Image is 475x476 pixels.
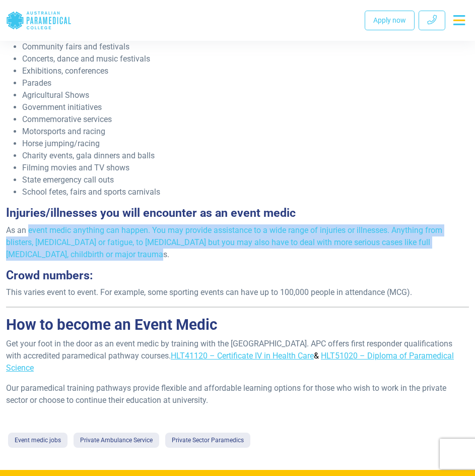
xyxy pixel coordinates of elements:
[6,269,469,283] h3: Crowd numbers:
[22,53,469,65] li: Concerts, dance and music festivals
[6,4,72,37] a: Australian Paramedical College
[22,150,469,162] li: Charity events, gala dinners and balls
[22,126,469,138] li: Motorsports and racing
[365,11,415,30] a: Apply now
[22,113,469,126] li: Commemorative services
[6,338,469,374] p: Get your foot in the door as an event medic by training with the [GEOGRAPHIC_DATA]. APC offers fi...
[22,77,469,89] li: Parades
[314,351,319,361] span: &
[6,382,469,406] p: Our paramedical training pathways provide flexible and affordable learning options for those who ...
[171,351,314,361] a: HLT41120 – Certificate IV in Health Care
[6,286,469,299] p: This varies event to event. For example, some sporting events can have up to 100,000 people in at...
[22,41,469,53] li: Community fairs and festivals
[22,162,469,174] li: Filming movies and TV shows
[22,101,469,113] li: Government initiatives
[22,174,469,186] li: State emergency call outs
[6,316,469,334] h2: How to become an Event Medic
[165,433,250,448] a: Private Sector Paramedics
[22,186,469,198] li: School fetes, fairs and sports carnivals
[22,89,469,101] li: Agricultural Shows
[6,206,469,220] h3: Injuries/illnesses you will encounter as an event medic
[8,433,67,448] a: Event medic jobs
[6,224,469,261] p: As an event medic anything can happen. You may provide assistance to a wide range of injuries or ...
[74,433,159,448] a: Private Ambulance Service
[22,65,469,77] li: Exhibitions, conferences
[449,11,469,29] button: Toggle navigation
[22,138,469,150] li: Horse jumping/racing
